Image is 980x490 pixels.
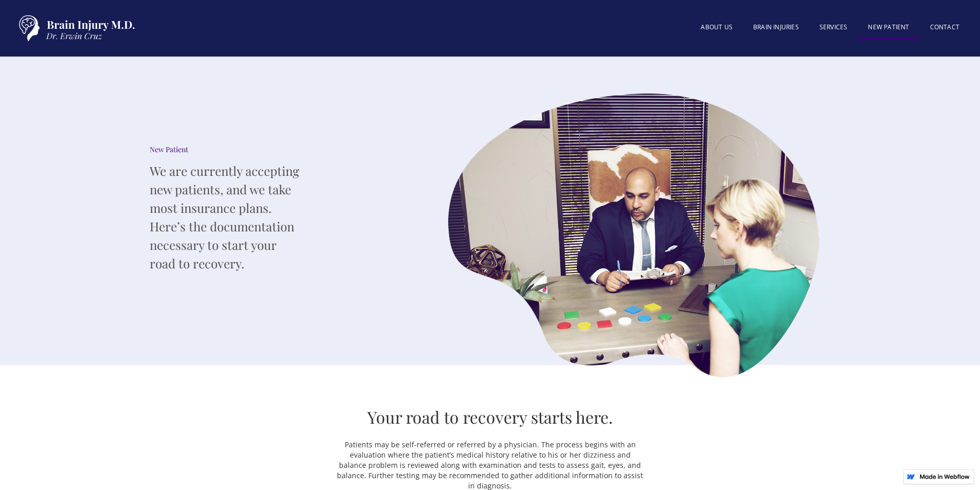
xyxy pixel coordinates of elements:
[809,17,858,38] a: SERVICES
[858,17,919,40] a: New patient
[919,474,970,479] img: Made in Webflow
[367,406,613,428] h2: Your road to recovery starts here.
[690,17,743,38] a: About US
[150,161,304,273] p: We are currently accepting new patients, and we take most insurance plans. Here’s the documentati...
[10,10,139,46] a: home
[743,17,809,38] a: BRAIN INJURIES
[150,144,304,155] div: New Patient
[920,17,970,38] a: Contact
